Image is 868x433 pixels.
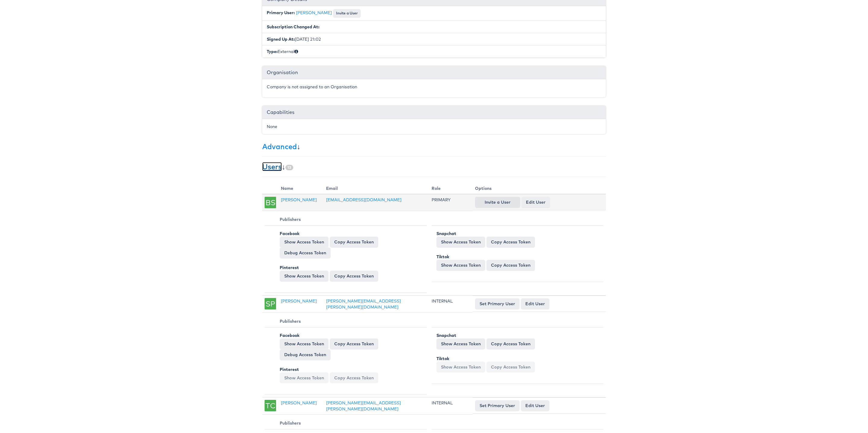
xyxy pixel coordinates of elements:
[475,298,520,309] button: Set Primary User
[330,271,378,281] button: Copy Access Token
[280,265,299,270] b: Pinterest
[262,163,606,171] h3: ↓
[262,33,606,45] li: [DATE] 21:02
[280,338,329,349] button: Show Access Token
[436,338,485,349] button: Show Access Token
[521,400,549,411] a: Edit User
[280,247,331,258] a: Debug Access Token
[278,183,324,194] th: Name
[436,237,485,247] button: Show Access Token
[262,162,282,171] a: Users
[330,237,378,247] button: Copy Access Token
[267,36,295,42] b: Signed Up At:
[436,333,456,338] b: Snapchat
[330,372,378,383] button: Copy Access Token
[475,197,520,208] button: Invite a User
[267,49,278,54] b: Type:
[262,66,606,79] div: Organisation
[281,400,317,406] a: [PERSON_NAME]
[436,231,456,236] b: Snapchat
[280,231,300,236] b: Facebook
[436,356,449,361] b: Tiktok
[281,197,317,202] a: [PERSON_NAME]
[324,183,429,194] th: Email
[429,397,473,415] td: INTERNAL
[486,260,535,271] button: Copy Access Token
[267,84,601,90] p: Company is not assigned to an Organisation
[330,338,378,349] button: Copy Access Token
[326,400,401,412] a: [PERSON_NAME][EMAIL_ADDRESS][PERSON_NAME][DOMAIN_NAME]
[436,362,485,372] button: Show Access Token
[333,9,361,17] button: Invite a User
[486,237,535,247] button: Copy Access Token
[473,183,606,194] th: Options
[475,400,520,411] button: Set Primary User
[280,349,331,360] a: Debug Access Token
[267,24,319,30] b: Subscription Changed At:
[486,362,535,372] button: Copy Access Token
[326,197,401,202] a: [EMAIL_ADDRESS][DOMAIN_NAME]
[294,49,298,54] span: Internal (staff) or External (client)
[486,338,535,349] button: Copy Access Token
[265,213,427,226] th: Publishers
[265,315,427,328] th: Publishers
[267,124,601,130] div: None
[267,10,295,15] b: Primary User:
[296,10,332,15] a: [PERSON_NAME]
[265,298,276,309] div: SP
[521,298,549,309] a: Edit User
[265,400,276,411] div: TC
[265,197,276,208] div: BS
[262,45,606,58] li: External
[262,143,606,150] h3: ↓
[429,296,473,313] td: INTERNAL
[280,237,329,247] button: Show Access Token
[326,298,401,310] a: [PERSON_NAME][EMAIL_ADDRESS][PERSON_NAME][DOMAIN_NAME]
[285,165,293,170] span: 13
[262,106,606,119] div: Capabilities
[281,298,317,304] a: [PERSON_NAME]
[436,254,449,259] b: Tiktok
[429,183,473,194] th: Role
[280,367,299,372] b: Pinterest
[429,194,473,211] td: PRIMARY
[280,372,329,383] button: Show Access Token
[280,271,329,281] button: Show Access Token
[280,333,300,338] b: Facebook
[521,197,550,208] a: Edit User
[436,260,485,271] button: Show Access Token
[265,417,427,429] th: Publishers
[262,142,297,151] a: Advanced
